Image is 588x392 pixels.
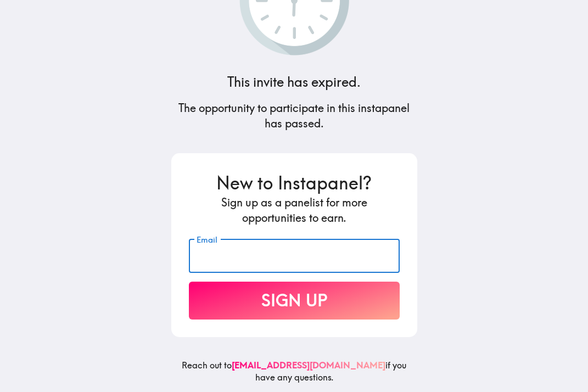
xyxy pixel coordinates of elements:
a: [EMAIL_ADDRESS][DOMAIN_NAME] [232,360,385,371]
h5: The opportunity to participate in this instapanel has passed. [171,100,417,131]
button: Sign Up [189,282,400,320]
label: Email [197,234,217,246]
h3: New to Instapanel? [189,171,400,195]
h5: Sign up as a panelist for more opportunities to earn. [189,195,400,226]
h4: This invite has expired. [227,73,361,92]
